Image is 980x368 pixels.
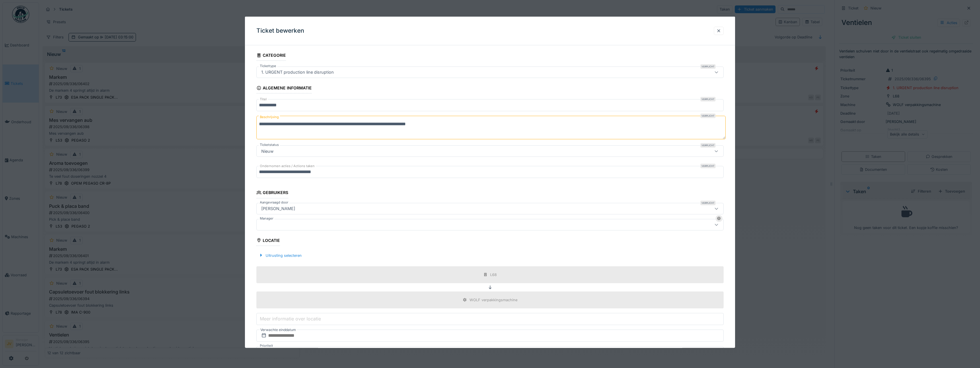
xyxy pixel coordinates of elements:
[259,148,276,154] div: Nieuw
[256,84,312,93] div: Algemene informatie
[259,142,280,147] label: Ticketstatus
[259,64,277,68] label: Tickettype
[259,216,274,221] label: Manager
[259,113,280,121] label: Beschrijving
[260,327,297,333] label: Verwachte einddatum
[700,164,716,168] div: Verplicht
[256,236,280,246] div: Locatie
[700,113,716,118] div: Verplicht
[256,51,286,61] div: Categorie
[259,315,322,322] label: Meer informatie over locatie
[256,188,288,198] div: Gebruikers
[259,205,297,212] div: [PERSON_NAME]
[700,143,716,148] div: Verplicht
[469,297,517,303] div: WOLF verpakkingsmachine
[259,97,268,102] label: Titel
[490,272,497,277] div: L68
[259,200,289,205] label: Aangevraagd door
[700,97,716,101] div: Verplicht
[259,69,336,75] div: 1. URGENT production line disruption
[259,343,274,348] label: Prioriteit
[259,164,316,169] label: Ondernomen acties / Actions taken
[700,200,716,205] div: Verplicht
[256,27,304,34] h3: Ticket bewerken
[256,251,304,259] div: Uitrusting selecteren
[700,64,716,69] div: Verplicht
